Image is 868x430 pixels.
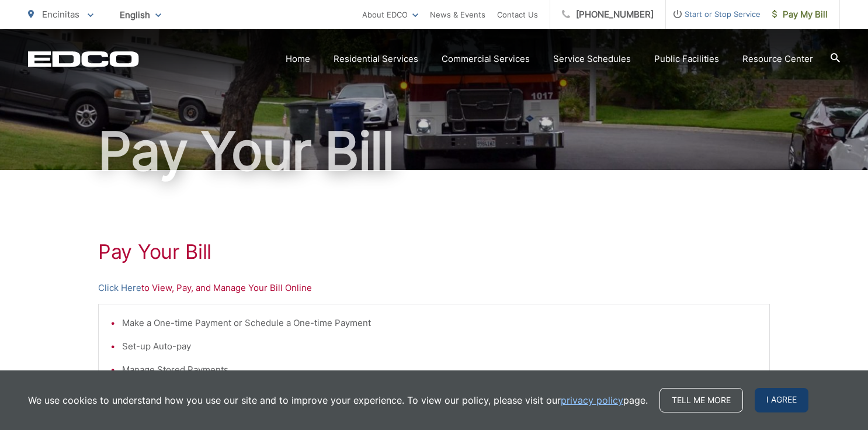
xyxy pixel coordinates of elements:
a: About EDCO [362,8,418,22]
a: Resource Center [742,52,813,66]
span: Encinitas [42,9,79,20]
h1: Pay Your Bill [28,122,840,181]
a: Public Facilities [654,52,719,66]
h1: Pay Your Bill [98,240,770,263]
a: Service Schedules [553,52,631,66]
span: I agree [755,388,808,412]
li: Manage Stored Payments [122,363,758,377]
span: Pay My Bill [772,8,828,22]
a: Click Here [98,281,141,295]
p: We use cookies to understand how you use our site and to improve your experience. To view our pol... [28,393,648,407]
span: English [111,5,170,25]
a: Home [286,52,310,66]
li: Set-up Auto-pay [122,339,758,353]
a: Commercial Services [442,52,530,66]
a: EDCD logo. Return to the homepage. [28,51,139,67]
p: to View, Pay, and Manage Your Bill Online [98,281,770,295]
a: News & Events [430,8,485,22]
a: Contact Us [497,8,538,22]
a: Residential Services [334,52,418,66]
a: Tell me more [659,388,743,412]
li: Make a One-time Payment or Schedule a One-time Payment [122,316,758,330]
a: privacy policy [561,393,623,407]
